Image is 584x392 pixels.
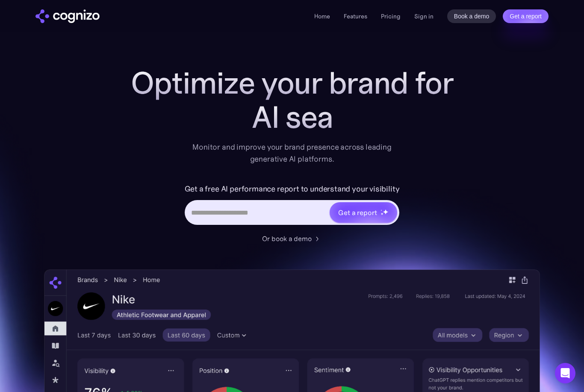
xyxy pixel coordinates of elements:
div: Monitor and improve your brand presence across leading generative AI platforms. [187,141,397,165]
label: Get a free AI performance report to understand your visibility [185,182,400,196]
a: Get a reportstarstarstar [329,201,398,224]
form: Hero URL Input Form [185,182,400,229]
a: Home [314,12,330,20]
a: Sign in [414,11,434,21]
div: AI sea [121,100,463,134]
img: star [380,212,383,215]
a: Book a demo [447,9,496,23]
img: cognizo logo [35,9,100,23]
a: home [35,9,100,23]
a: Features [344,12,367,20]
div: Or book a demo [262,233,312,244]
div: Open Intercom Messenger [555,363,575,383]
a: Get a report [503,9,549,23]
div: Get a report [338,207,377,218]
h1: Optimize your brand for [121,66,463,100]
a: Pricing [381,12,401,20]
a: Or book a demo [262,233,322,244]
img: star [380,209,382,211]
img: star [383,209,388,215]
